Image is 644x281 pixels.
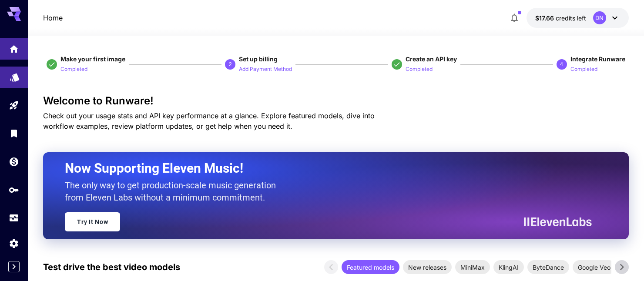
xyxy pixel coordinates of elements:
p: Completed [60,65,87,74]
p: 2 [229,60,232,68]
span: Featured models [342,263,399,272]
div: Featured models [342,260,399,274]
span: New releases [403,263,452,272]
span: ByteDance [527,263,569,272]
div: KlingAI [493,260,524,274]
h3: Welcome to Runware! [43,95,628,107]
div: $17.66149 [535,13,586,23]
span: Integrate Runware [570,55,625,63]
p: Test drive the best video models [43,261,180,274]
button: Completed [406,64,433,74]
h2: Now Supporting Eleven Music! [65,160,585,177]
div: Models [10,69,20,80]
div: API Keys [9,184,19,195]
span: Check out your usage stats and API key performance at a glance. Explore featured models, dive int... [43,111,375,130]
span: Google Veo [573,263,616,272]
div: Settings [9,238,19,249]
p: Add Payment Method [239,65,292,74]
span: KlingAI [493,263,524,272]
div: Playground [9,100,19,111]
p: Completed [406,65,433,74]
div: Wallet [9,156,19,167]
div: Usage [9,213,19,224]
span: Make your first image [60,55,125,63]
button: Expand sidebar [8,261,20,272]
button: $17.66149DN [527,8,629,28]
div: New releases [403,260,452,274]
div: Library [9,128,19,139]
div: Google Veo [573,260,616,274]
a: Home [43,13,63,23]
div: MiniMax [455,260,490,274]
span: MiniMax [455,263,490,272]
nav: breadcrumb [43,13,63,23]
button: Completed [570,64,597,74]
button: Add Payment Method [239,64,292,74]
span: Set up billing [239,55,278,63]
p: The only way to get production-scale music generation from Eleven Labs without a minimum commitment. [65,179,282,204]
p: Completed [570,65,597,74]
div: ByteDance [527,260,569,274]
button: Completed [60,64,87,74]
span: $17.66 [535,14,556,22]
div: Home [9,41,19,52]
a: Try It Now [65,212,120,231]
span: credits left [556,14,586,22]
p: 4 [560,60,563,68]
div: DN [593,11,606,24]
span: Create an API key [406,55,457,63]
